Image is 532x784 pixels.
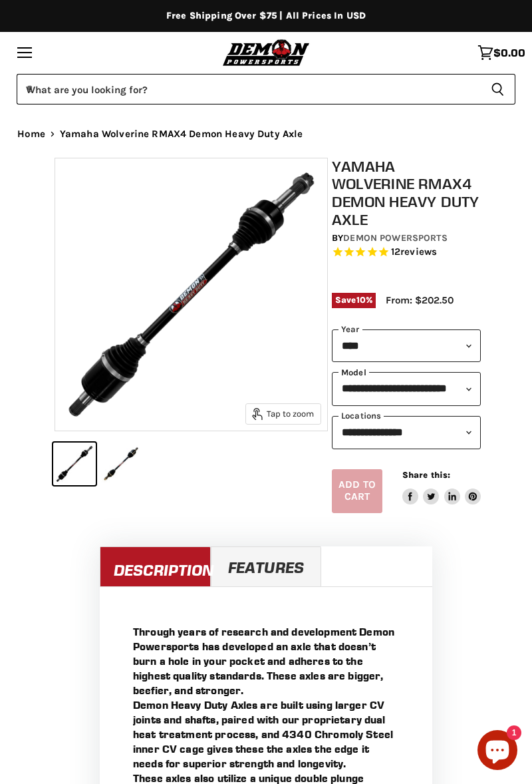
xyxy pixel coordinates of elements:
button: IMAGE thumbnail [53,443,96,485]
a: Home [17,128,45,140]
form: Product [17,74,515,104]
button: Search [480,74,515,104]
select: modal-name [332,372,481,405]
a: Demon Powersports [343,232,447,244]
inbox-online-store-chat: Shopify online store chat [473,730,521,773]
a: Description [100,546,211,586]
select: year [332,329,481,363]
span: 10 [356,295,366,305]
input: When autocomplete results are available use up and down arrows to review and enter to select [17,74,480,104]
span: Rated 5.0 out of 5 stars 12 reviews [332,246,481,260]
a: $0.00 [471,38,532,67]
button: IMAGE thumbnail [100,443,142,485]
span: 12 reviews [391,246,437,258]
img: Demon Powersports [220,37,313,67]
span: From: $202.50 [386,294,454,306]
select: keys [332,416,481,449]
a: Features [211,546,322,586]
img: IMAGE [55,158,327,431]
h1: Yamaha Wolverine RMAX4 Demon Heavy Duty Axle [332,158,481,229]
span: Tap to zoom [252,408,314,420]
span: $0.00 [493,47,525,59]
button: Tap to zoom [246,404,321,424]
span: reviews [400,246,437,258]
aside: Share this: [402,469,481,513]
span: Save % [332,293,376,307]
span: Yamaha Wolverine RMAX4 Demon Heavy Duty Axle [60,128,303,140]
span: Share this: [402,470,450,480]
div: by [332,231,481,246]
